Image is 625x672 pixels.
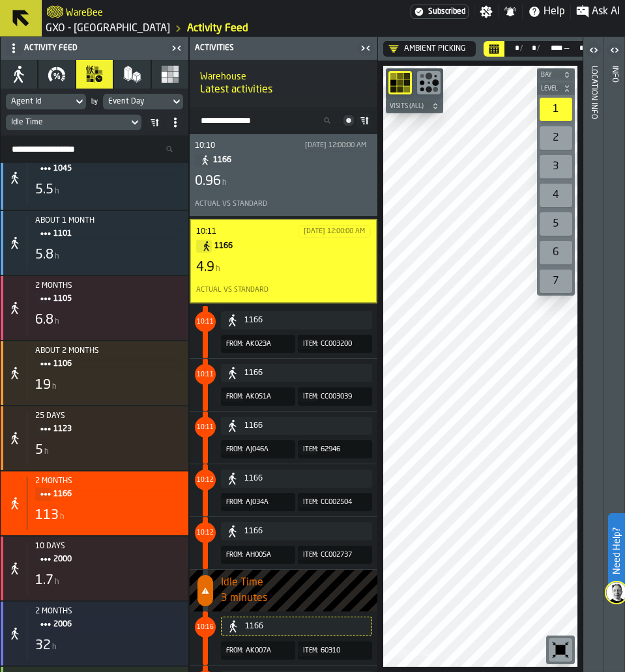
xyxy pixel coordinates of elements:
div: EventTitle [190,464,377,516]
div: RAW: Actual: N/A vs N/A [196,283,371,297]
span: 2000 [53,552,173,567]
div: Title [35,346,183,371]
svg: Show Congestion [418,72,439,93]
span: counterLabel [195,364,216,385]
div: From: [221,339,243,349]
span: 1166 [213,153,362,167]
div: EventTitle [190,611,377,665]
span: AK023A [246,340,271,348]
svg: Reset zoom and position [550,639,571,660]
span: counterLabel [195,617,216,637]
span: LegendItem [203,412,208,464]
div: Title [35,607,183,632]
div: Item: [298,392,318,402]
div: Activities [192,44,356,53]
span: h [52,382,57,391]
button: button- [537,68,575,81]
span: h [44,447,49,456]
div: Select date range [540,44,563,54]
div: Start: 8/2/2025, 10:10:49 AM - End: 9/30/2025, 4:51:39 PM [35,477,183,486]
div: / [537,44,540,53]
span: Item: [303,552,318,559]
div: stat- [190,134,377,216]
div: Title [35,281,183,306]
div: stat- [1,537,188,600]
div: stat- [1,471,188,535]
span: 1045 [53,161,173,176]
div: Item: [298,497,318,507]
button: button-1166 [221,364,372,382]
div: button-toolbar-undefined [546,636,575,664]
div: 6 [540,241,572,264]
div: 4.9 [196,259,214,277]
div: Start: 9/8/2025, 2:12:38 PM - End: 9/9/2025, 1:52:56 PM [35,412,183,421]
div: Item: [298,445,318,455]
span: CC002504 [321,498,352,507]
div: / [520,44,523,53]
div: 1166 [244,369,367,378]
span: From: [226,552,243,559]
svg: Show Congestion [390,72,411,93]
a: logo-header [386,641,450,664]
span: AJ046A [246,445,269,454]
span: timestamp: Mon Aug 04 2025 10:11:20 GMT+0100 (British Summer Time) [197,319,214,325]
span: Idle Time [221,575,377,591]
div: Item [221,364,372,382]
span: h [55,252,59,261]
div: Start: 9/3/2025, 10:53:49 AM - End: 9/20/2025, 12:29:54 PM [35,216,183,225]
label: button-toggle-Close me [356,40,375,56]
label: button-toggle-Ask AI [571,4,625,20]
div: Item [221,469,372,488]
div: 10:10 [195,141,297,150]
div: From: [221,550,243,560]
div: EventTitle [190,306,377,358]
div: 1 [540,98,572,121]
button: button- [386,100,443,113]
label: button-toggle-Settings [474,5,498,18]
div: Item [221,417,372,435]
div: 1.7 [35,572,53,590]
div: [DATE] 12:00:00 AM [304,227,365,236]
div: From: [221,392,243,402]
div: StatList-item-Actual vs Standard [196,282,371,297]
span: LegendItem [203,611,208,665]
span: 1101 [53,227,173,241]
span: timestamp: Mon Aug 04 2025 10:16:27 GMT+0100 (British Summer Time) [197,624,214,630]
span: h [55,578,59,587]
span: 1105 [53,292,173,306]
div: Menu Subscription [411,5,469,19]
span: timestamp: Mon Aug 04 2025 10:12:17 GMT+0100 (British Summer Time) [197,477,214,483]
div: Start: 8/1/2025, 8:48:40 PM - End: 9/19/2025, 9:42:20 PM [35,281,183,290]
div: Title [35,542,183,567]
span: AK007A [246,647,271,655]
div: Title [195,139,372,167]
div: [DATE] 12:00:00 AM [305,141,366,150]
div: button-toolbar-undefined [537,124,575,152]
div: by [91,98,98,105]
div: 2 months [35,281,183,290]
a: logo-header [47,3,63,21]
div: Item [221,617,372,636]
span: counterLabel [195,311,216,332]
div: 1166 [245,622,366,631]
span: Item: [303,647,318,654]
span: Subscribed [428,7,465,16]
label: button-toggle-Close me [167,40,186,56]
div: 1166 [244,421,367,430]
div: button-toolbar-undefined [537,181,575,210]
button: button- [537,82,575,95]
div: about 2 months [35,346,183,356]
span: h [55,187,59,196]
div: stat- [1,341,188,405]
span: 60310 [321,647,340,655]
div: 5 [540,212,572,236]
label: button-toggle-Open [605,40,624,63]
div: stat- [1,276,188,340]
div: DropdownMenuValue-TmK94kQkw9xMGbuopW5fq [383,41,476,57]
div: Title [35,477,183,501]
span: Latest activities [200,82,272,98]
div: From: [221,646,243,656]
header: Location Info [583,37,603,672]
span: 1106 [53,357,173,371]
span: Item: [303,341,318,348]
